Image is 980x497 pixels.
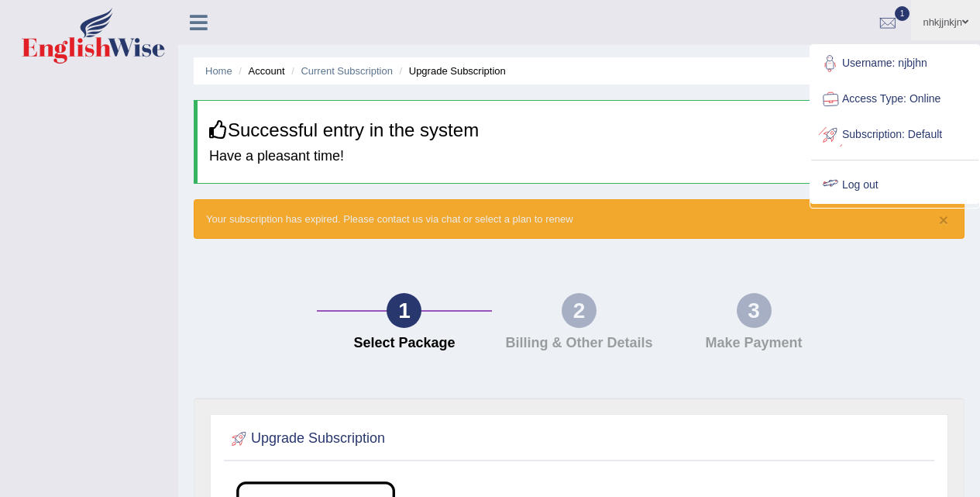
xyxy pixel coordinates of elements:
li: Upgrade Subscription [396,64,506,78]
a: Current Subscription [301,65,393,77]
span: 1 [895,6,910,21]
li: Account [235,64,284,78]
h2: Upgrade Subscription [228,427,385,450]
h4: Make Payment [674,336,834,351]
a: Home [205,65,232,77]
a: Username: njbjhn [811,46,978,81]
h3: Successful entry in the system [209,120,952,140]
div: 2 [562,293,597,328]
h4: Billing & Other Details [500,336,659,351]
div: 3 [737,293,772,328]
button: × [939,212,948,228]
a: Access Type: Online [811,81,978,117]
div: Your subscription has expired. Please contact us via chat or select a plan to renew [194,199,965,239]
a: Subscription: Default [811,117,978,153]
div: 1 [387,293,421,328]
h4: Have a pleasant time! [209,149,952,164]
a: Log out [811,167,978,203]
h4: Select Package [325,336,484,351]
